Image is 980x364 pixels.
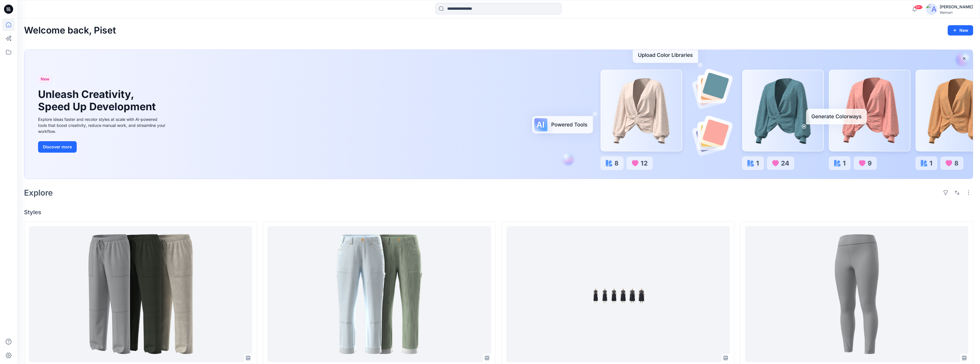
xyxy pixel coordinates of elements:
[914,5,923,9] span: 99+
[38,116,167,134] div: Explore ideas faster and recolor styles at scale with AI-powered tools that boost creativity, red...
[38,88,158,113] h1: Unleash Creativity, Speed Up Development
[38,141,77,153] button: Discover more
[948,25,973,36] button: New
[29,226,252,362] a: 016354_ADM_
[940,3,973,10] div: [PERSON_NAME]
[24,209,973,216] h4: Styles
[38,141,167,153] a: Discover more
[926,3,937,15] img: avatar
[940,10,973,15] div: Walmart
[24,25,116,36] h2: Welcome back, Piset
[268,226,491,362] a: WML-3839-2026 MR Relaxed Straight Carpenter
[506,226,730,362] a: FA025504SP26_SS POLO MIXY DRESS
[24,188,53,197] h2: Explore
[41,76,50,82] span: New
[745,226,968,362] a: TT3636008780_GV_TT LEGGING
